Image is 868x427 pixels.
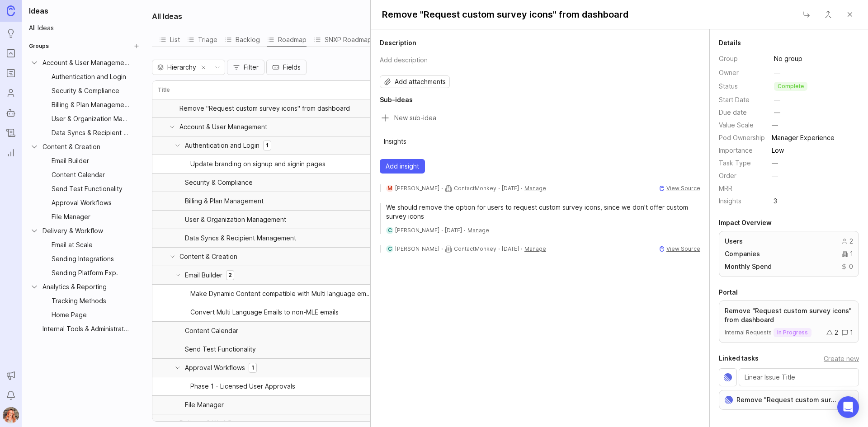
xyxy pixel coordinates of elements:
a: Remove "Request custom survey icons" from dashboard [179,99,373,117]
input: No group [774,54,858,64]
span: Order [719,172,736,179]
button: Manage [467,226,489,234]
button: List [159,33,180,47]
h2: Sub-ideas [380,95,700,104]
div: Content & Creation [179,253,237,260]
div: SNXP Roadmap [314,33,372,46]
div: toggle menu [152,60,225,75]
div: Email Builder [52,156,130,166]
div: Email Builder [185,270,234,280]
div: Content Calendar [185,328,238,334]
div: toggle menu [769,51,859,66]
div: List [159,33,180,46]
a: ContactMonkey [454,245,496,253]
div: Open Intercom Messenger [837,396,859,418]
div: Home PageGroup settings [34,308,143,322]
div: Internal Tools & Administration [42,324,130,334]
button: title [377,6,634,23]
div: Send Test FunctionalityGroup settings [34,182,143,196]
span: Importance [719,146,753,154]
a: Collapse Delivery & WorkflowDelivery & WorkflowGroup settings [25,224,143,237]
span: Filter [244,63,259,72]
button: Roadmap [267,33,307,47]
button: Manage [524,245,546,253]
div: User & Organization Management [185,216,286,223]
a: Remove "Request custom survey icons" from dashboard [736,395,838,405]
div: Collapse Content & CreationContent & CreationGroup settings [25,140,143,154]
button: Manage [524,184,546,192]
p: in progress [777,329,808,336]
div: toggle menu [769,79,859,94]
div: Data Syncs & Recipient Management [52,128,130,138]
span: 1 [850,249,853,258]
a: Collapse Analytics & ReportingAnalytics & ReportingGroup settings [25,280,143,293]
span: 3 [769,196,782,206]
span: ContactMonkey [454,245,496,252]
h3: Title [158,86,170,94]
button: Announcements [3,367,19,384]
span: Update branding on signup and signin pages [190,160,325,169]
span: 1 [251,364,254,371]
button: Triage [187,33,217,47]
div: Sending IntegrationsGroup settings [34,252,143,266]
div: Home Page [52,310,130,320]
button: Bronwen W [3,407,19,423]
button: remove selection [197,61,210,74]
h2: Groups [29,42,49,51]
button: Close button [819,5,837,23]
div: Data Syncs & Recipient ManagementGroup settings [34,126,143,140]
a: All Ideas [25,22,143,34]
img: Linear [724,373,732,381]
button: Add attachments [380,75,450,88]
button: — [769,119,781,131]
div: Email at ScaleGroup settings [34,238,143,252]
time: [DATE] [445,227,462,234]
span: Start Date [719,96,750,103]
span: Owner [719,69,739,76]
button: Remove link [845,396,853,404]
button: Start Date [769,94,786,106]
div: Backlog [225,33,260,46]
button: — [769,157,781,169]
a: Update branding on signup and signin pages [190,155,373,173]
button: Collapse Analytics & Reporting [30,282,39,291]
span: C [388,245,392,253]
a: Tracking MethodsGroup settings [25,294,143,307]
button: Add insight [380,159,425,174]
span: Hierarchy [167,62,196,72]
a: Sending IntegrationsGroup settings [25,252,143,265]
div: · [498,185,500,192]
div: Internal Tools & AdministrationGroup settings [25,322,143,336]
a: Collapse Account & User ManagementAccount & User ManagementGroup settings [25,56,143,69]
span: Value Scale [719,121,754,129]
span: Companies [725,249,760,258]
span: [PERSON_NAME] [395,227,439,234]
span: Pod Ownership [719,134,765,141]
div: Delivery & Workflow [179,420,240,427]
div: User & Organization Management [52,114,130,124]
a: Roadmaps [3,65,19,81]
div: Roadmap [267,33,307,46]
button: Notifications [3,387,19,404]
span: Remove "Request custom survey icons" from dashboard [179,104,350,113]
div: Sending Integrations [52,254,130,264]
div: Sending Platform Exp.Group settings [34,266,143,280]
span: — [774,68,780,77]
h2: Impact Overview [719,218,859,227]
p: We should remove the option for users to request custom survey icons, since we don't offer custom... [386,203,700,221]
button: Close button [797,5,816,23]
p: complete [778,83,804,90]
a: User & Organization ManagementGroup settings [25,112,143,125]
div: Security & ComplianceGroup settings [34,84,143,98]
button: — [769,170,781,182]
div: Delivery & Workflow [42,226,130,236]
div: Approval Workflows [185,363,257,373]
a: Data Syncs & Recipient ManagementGroup settings [25,126,143,139]
button: Low [769,145,787,156]
button: description [377,51,700,68]
button: — [769,66,786,79]
a: ContactMonkey [454,185,496,192]
span: Users [725,237,743,246]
